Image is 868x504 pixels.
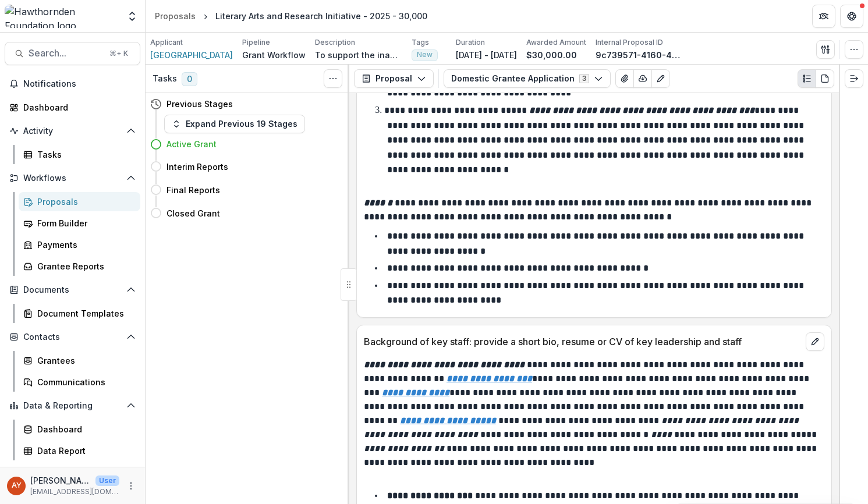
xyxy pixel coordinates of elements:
span: Data & Reporting [23,401,122,411]
button: Open Workflows [5,169,140,187]
span: Notifications [23,79,136,89]
p: [EMAIL_ADDRESS][DOMAIN_NAME] [30,487,119,497]
a: [GEOGRAPHIC_DATA] [150,49,233,61]
a: Data Report [19,441,140,460]
p: Duration [456,37,485,48]
p: [DATE] - [DATE] [456,49,517,61]
a: Proposals [19,192,140,211]
span: New [417,51,433,59]
span: Contacts [23,332,122,342]
p: Description [315,37,355,48]
a: Communications [19,372,140,392]
p: [PERSON_NAME] [30,474,91,487]
a: Dashboard [19,420,140,439]
nav: breadcrumb [150,8,432,24]
a: Proposals [150,8,200,24]
div: Proposals [155,10,196,22]
h4: Previous Stages [166,98,233,110]
div: Dashboard [37,423,131,435]
button: View Attached Files [615,69,634,88]
h3: Tasks [153,74,177,84]
p: Tags [412,37,429,48]
button: More [124,479,138,493]
div: Document Templates [37,307,131,320]
button: Expand Previous 19 Stages [164,115,305,133]
button: Partners [812,5,835,28]
a: Document Templates [19,304,140,323]
span: Workflows [23,173,122,183]
h4: Active Grant [166,138,217,150]
div: Literary Arts and Research Initiative - 2025 - 30,000 [215,10,427,22]
button: edit [806,332,824,351]
span: Activity [23,126,122,136]
div: ⌘ + K [107,47,130,60]
p: Background of key staff: provide a short bio, resume or CV of key leadership and staff [364,335,801,349]
a: Form Builder [19,214,140,233]
div: Dashboard [23,101,131,113]
p: Internal Proposal ID [596,37,663,48]
p: User [95,475,119,486]
button: Plaintext view [798,69,816,88]
p: To support the inaugural Literary Arts and Research Initiative for a one-year residential fellows... [315,49,402,61]
button: Toggle View Cancelled Tasks [324,69,342,88]
div: Proposals [37,196,131,208]
button: Open Contacts [5,328,140,346]
button: Get Help [840,5,863,28]
img: Hawthornden Foundation logo [5,5,119,28]
div: Tasks [37,148,131,161]
div: Grantees [37,354,131,367]
p: 9c739571-4160-4459-a369-0e8a56c9c307 [596,49,683,61]
p: Awarded Amount [526,37,586,48]
div: Grantee Reports [37,260,131,272]
a: Grantee Reports [19,257,140,276]
button: Domestic Grantee Application3 [444,69,611,88]
a: Payments [19,235,140,254]
a: Dashboard [5,98,140,117]
div: Communications [37,376,131,388]
span: Documents [23,285,122,295]
button: Edit as form [651,69,670,88]
p: $30,000.00 [526,49,577,61]
span: Search... [29,48,102,59]
p: Pipeline [242,37,270,48]
div: Data Report [37,445,131,457]
h4: Closed Grant [166,207,220,219]
button: Search... [5,42,140,65]
h4: Interim Reports [166,161,228,173]
p: Grant Workflow [242,49,306,61]
button: Proposal [354,69,434,88]
div: Payments [37,239,131,251]
button: Open Documents [5,281,140,299]
a: Grantees [19,351,140,370]
a: Tasks [19,145,140,164]
button: Open entity switcher [124,5,140,28]
div: Andreas Yuíza [12,482,22,489]
div: Form Builder [37,217,131,229]
p: Applicant [150,37,183,48]
button: Expand right [845,69,863,88]
button: Open Data & Reporting [5,396,140,415]
button: PDF view [816,69,834,88]
span: 0 [182,72,197,86]
button: Open Activity [5,122,140,140]
h4: Final Reports [166,184,220,196]
button: Notifications [5,74,140,93]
